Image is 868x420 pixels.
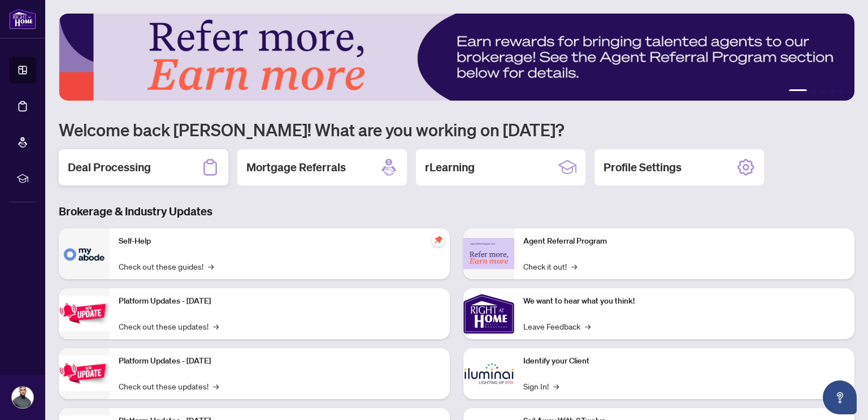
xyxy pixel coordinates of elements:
[523,295,845,308] p: We want to hear what you think!
[523,380,559,392] a: Sign In!→
[119,260,214,272] a: Check out these guides!→
[839,89,843,94] button: 5
[789,89,807,94] button: 1
[523,235,845,248] p: Agent Referral Program
[213,380,219,392] span: →
[59,356,110,391] img: Platform Updates - July 8, 2025
[585,320,591,332] span: →
[823,380,857,414] button: Open asap
[604,159,682,175] h2: Profile Settings
[432,233,445,246] span: pushpin
[59,296,110,331] img: Platform Updates - July 21, 2025
[553,380,559,392] span: →
[523,320,591,332] a: Leave Feedback→
[59,119,854,140] h1: Welcome back [PERSON_NAME]! What are you working on [DATE]?
[425,159,475,175] h2: rLearning
[59,14,854,101] img: Slide 0
[213,320,219,332] span: →
[12,387,33,408] img: Profile Icon
[571,260,577,272] span: →
[59,228,110,279] img: Self-Help
[9,8,36,29] img: logo
[119,320,219,332] a: Check out these updates!→
[523,355,845,367] p: Identify your Client
[246,159,346,175] h2: Mortgage Referrals
[119,235,441,248] p: Self-Help
[59,203,854,219] h3: Brokerage & Industry Updates
[523,260,577,272] a: Check it out!→
[811,89,816,94] button: 2
[119,355,441,367] p: Platform Updates - [DATE]
[821,89,825,94] button: 3
[119,380,219,392] a: Check out these updates!→
[463,288,514,339] img: We want to hear what you think!
[463,348,514,399] img: Identify your Client
[119,295,441,308] p: Platform Updates - [DATE]
[830,89,834,94] button: 4
[463,238,514,269] img: Agent Referral Program
[68,159,151,175] h2: Deal Processing
[208,260,214,272] span: →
